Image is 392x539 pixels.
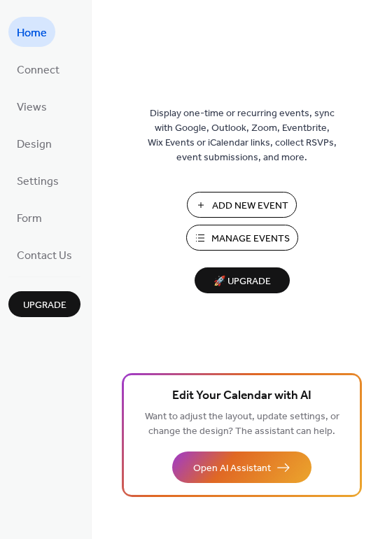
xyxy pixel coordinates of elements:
[186,225,298,251] button: Manage Events
[8,54,68,84] a: Connect
[193,461,271,476] span: Open AI Assistant
[17,208,42,230] span: Form
[17,97,47,118] span: Views
[8,91,55,121] a: Views
[187,192,297,218] button: Add New Event
[8,291,80,317] button: Upgrade
[8,239,80,269] a: Contact Us
[17,22,47,44] span: Home
[195,267,290,293] button: 🚀 Upgrade
[145,407,339,441] span: Want to adjust the layout, update settings, or change the design? The assistant can help.
[8,165,67,195] a: Settings
[172,386,311,406] span: Edit Your Calendar with AI
[211,232,290,246] span: Manage Events
[148,106,337,165] span: Display one-time or recurring events, sync with Google, Outlook, Zoom, Eventbrite, Wix Events or ...
[8,202,50,232] a: Form
[203,272,281,291] span: 🚀 Upgrade
[17,134,52,155] span: Design
[8,17,55,47] a: Home
[172,451,311,483] button: Open AI Assistant
[17,245,72,267] span: Contact Us
[17,171,59,192] span: Settings
[212,199,288,213] span: Add New Event
[17,59,59,81] span: Connect
[23,298,66,313] span: Upgrade
[8,128,60,158] a: Design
